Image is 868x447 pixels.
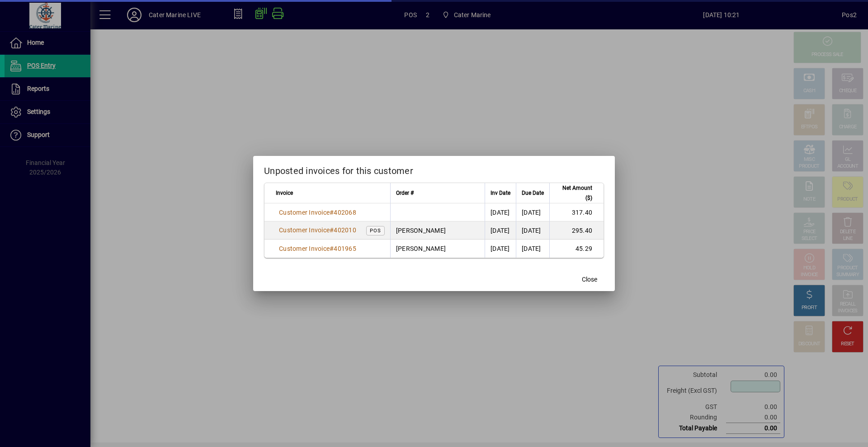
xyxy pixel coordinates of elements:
[485,221,516,240] td: [DATE]
[334,209,356,216] span: 402068
[575,271,604,287] button: Close
[485,240,516,258] td: [DATE]
[549,221,604,240] td: 295.40
[279,226,330,234] span: Customer Invoice
[334,245,356,252] span: 401965
[491,188,510,198] span: Inv Date
[370,228,381,234] span: POS
[396,188,414,198] span: Order #
[279,209,330,216] span: Customer Invoice
[485,203,516,221] td: [DATE]
[549,240,604,258] td: 45.29
[330,245,334,252] span: #
[330,226,334,234] span: #
[334,226,356,234] span: 402010
[516,221,549,240] td: [DATE]
[516,240,549,258] td: [DATE]
[276,225,359,235] a: Customer Invoice#402010
[253,156,615,182] h2: Unposted invoices for this customer
[516,203,549,221] td: [DATE]
[330,209,334,216] span: #
[276,188,293,198] span: Invoice
[555,183,592,203] span: Net Amount ($)
[276,244,359,254] a: Customer Invoice#401965
[276,207,359,217] a: Customer Invoice#402068
[549,203,604,221] td: 317.40
[279,245,330,252] span: Customer Invoice
[582,275,597,284] span: Close
[522,188,544,198] span: Due Date
[396,227,446,234] span: [PERSON_NAME]
[396,245,446,252] span: [PERSON_NAME]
